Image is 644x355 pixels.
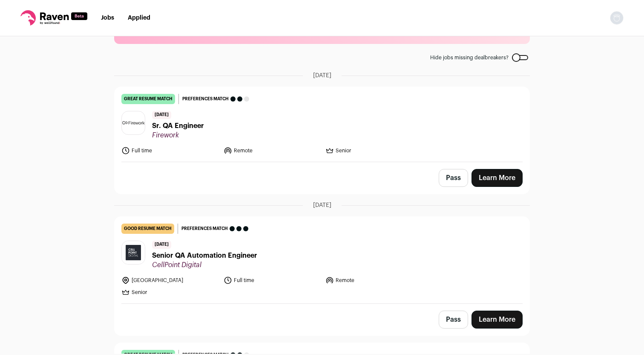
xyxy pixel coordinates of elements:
div: good resume match [121,224,174,234]
a: Learn More [471,311,523,329]
a: great resume match Preferences match [DATE] Sr. QA Engineer Firework Full time Remote Senior [115,87,529,162]
a: good resume match Preferences match [DATE] Senior QA Automation Engineer CellPoint Digital [GEOGR... [115,217,529,303]
img: 7e6d68ceb816f7eeff5d677af77655927ca84ffb2ce9d0cd75e9f80b2852ea3e.jpg [122,241,145,264]
span: [DATE] [152,111,171,119]
span: Hide jobs missing dealbreakers? [430,54,509,61]
span: Senior QA Automation Engineer [152,250,257,261]
span: Preferences match [182,95,229,103]
li: Remote [325,276,423,285]
li: Senior [325,146,423,155]
li: Remote [224,146,321,155]
button: Pass [439,169,468,187]
a: Learn More [471,169,523,187]
span: [DATE] [313,71,331,80]
a: Applied [128,15,150,21]
span: Preferences match [181,224,228,233]
span: Sr. QA Engineer [152,121,204,131]
a: Jobs [101,15,114,21]
li: Full time [224,276,321,285]
img: 438389668d423c62e61e85b743ad876e5c8b5675883111b5fc6a7da3efff4af2.jpg [122,121,145,125]
li: Full time [121,146,218,155]
span: CellPoint Digital [152,261,257,269]
span: [DATE] [152,241,171,249]
img: nopic.png [610,11,624,25]
span: [DATE] [313,201,331,210]
li: [GEOGRAPHIC_DATA] [121,276,218,285]
li: Senior [121,288,218,297]
span: Firework [152,131,204,140]
div: great resume match [121,94,175,104]
button: Open dropdown [610,11,624,25]
button: Pass [439,311,468,329]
